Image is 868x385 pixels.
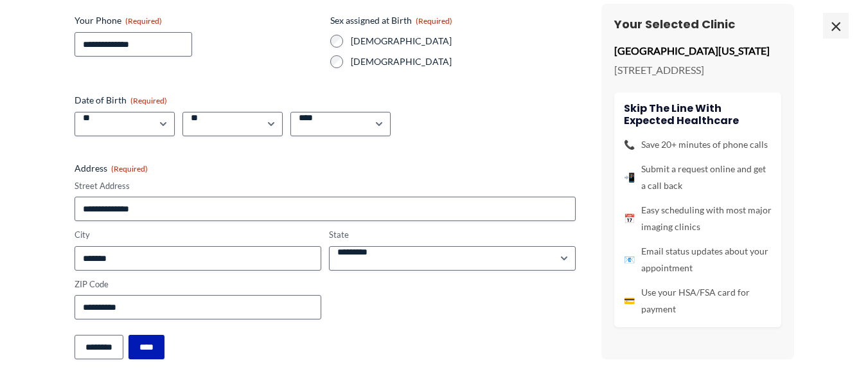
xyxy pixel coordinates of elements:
label: ZIP Code [75,278,321,291]
label: City [75,229,321,241]
li: Email status updates about your appointment [624,243,772,276]
span: 📲 [624,169,635,186]
legend: Sex assigned at Birth [330,14,452,27]
span: (Required) [111,164,148,174]
p: [GEOGRAPHIC_DATA][US_STATE] [614,42,781,61]
span: 📧 [624,251,635,268]
li: Save 20+ minutes of phone calls [624,136,772,153]
span: (Required) [416,16,452,26]
h3: Your Selected Clinic [614,17,781,31]
label: Your Phone [75,14,320,27]
li: Use your HSA/FSA card for payment [624,284,772,318]
span: × [823,13,849,39]
li: Submit a request online and get a call back [624,161,772,194]
legend: Date of Birth [75,94,167,107]
legend: Address [75,162,148,175]
label: [DEMOGRAPHIC_DATA] [351,35,576,48]
label: State [329,229,576,241]
label: [DEMOGRAPHIC_DATA] [351,55,576,68]
span: 💳 [624,292,635,309]
h4: Skip the line with Expected Healthcare [624,102,772,127]
li: Easy scheduling with most major imaging clinics [624,202,772,235]
label: Street Address [75,180,576,192]
p: [STREET_ADDRESS] [614,60,781,80]
span: 📅 [624,210,635,227]
span: 📞 [624,136,635,153]
span: (Required) [130,96,167,105]
span: (Required) [125,16,162,26]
